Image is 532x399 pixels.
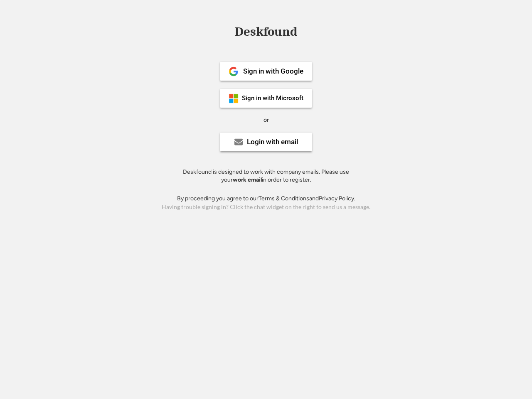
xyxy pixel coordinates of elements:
div: Deskfound is designed to work with company emails. Please use your in order to register. [172,168,360,184]
div: Deskfound [231,25,301,38]
img: ms-symbollockup_mssymbol_19.png [229,94,239,103]
div: Login with email [247,138,298,145]
strong: work email [233,176,262,183]
a: Terms & Conditions [259,195,309,202]
div: Sign in with Microsoft [242,95,303,101]
div: or [264,116,269,124]
img: 1024px-Google__G__Logo.svg.png [229,66,239,76]
a: Privacy Policy. [319,195,355,202]
div: By proceeding you agree to our and [177,195,355,203]
div: Sign in with Google [243,68,303,75]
